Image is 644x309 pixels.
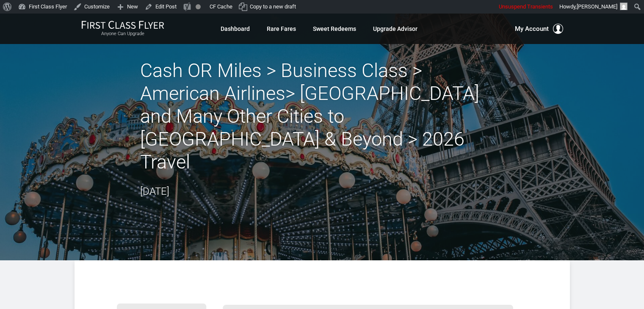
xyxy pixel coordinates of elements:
[515,24,549,34] span: My Account
[140,185,169,197] time: [DATE]
[499,3,553,10] span: Unsuspend Transients
[267,21,296,36] a: Rare Fares
[313,21,356,36] a: Sweet Redeems
[81,31,164,37] small: Anyone Can Upgrade
[81,20,164,29] img: First Class Flyer
[373,21,417,36] a: Upgrade Advisor
[515,24,563,34] button: My Account
[577,3,617,10] span: [PERSON_NAME]
[140,59,504,174] h2: Cash OR Miles > Business Class > American Airlines> [GEOGRAPHIC_DATA] and Many Other Cities to [G...
[81,20,164,37] a: First Class FlyerAnyone Can Upgrade
[221,21,250,36] a: Dashboard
